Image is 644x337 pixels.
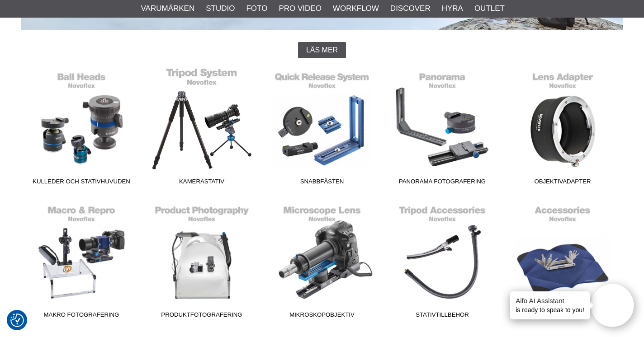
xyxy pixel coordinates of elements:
a: Panorama Fotografering [382,67,502,189]
a: Hyra [442,3,463,14]
a: Kamerastativ [142,67,262,189]
button: Samtyckesinställningar [10,312,24,328]
span: Makro Fotografering [21,310,142,323]
a: Stativtillbehör [382,201,502,323]
span: Kulleder och Stativhuvuden [21,177,142,189]
span: Tillbehör [502,310,623,323]
a: Objektivadapter [502,67,623,189]
a: Produktfotografering [142,201,262,323]
span: Produktfotografering [142,310,262,323]
span: Kamerastativ [142,177,262,189]
a: Foto [246,3,267,14]
a: Outlet [474,3,505,14]
a: Varumärken [141,3,195,14]
span: Stativtillbehör [382,310,502,323]
a: Pro Video [279,3,321,14]
span: Snabbfästen [262,177,382,189]
a: Mikroskopobjektiv [262,201,382,323]
img: Revisit consent button [10,314,24,327]
a: Studio [206,3,235,14]
span: Objektivadapter [502,177,623,189]
span: Mikroskopobjektiv [262,310,382,323]
a: Snabbfästen [262,67,382,189]
div: is ready to speak to you! [510,291,590,319]
span: Läs mer [306,46,338,54]
a: Discover [390,3,431,14]
a: Makro Fotografering [21,201,142,323]
h4: Aifo AI Assistant [516,296,584,305]
a: Tillbehör [502,201,623,323]
span: Panorama Fotografering [382,177,502,189]
a: Workflow [333,3,379,14]
a: Kulleder och Stativhuvuden [21,67,142,189]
